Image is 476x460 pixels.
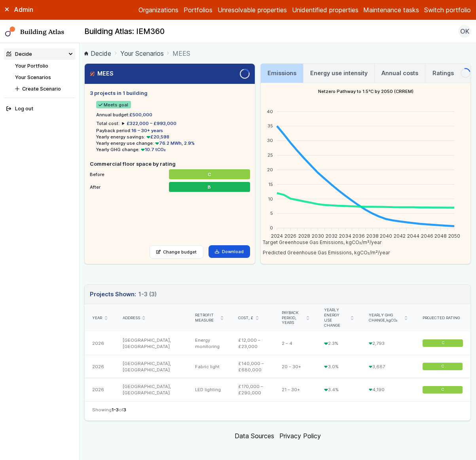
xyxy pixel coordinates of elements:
[123,407,126,413] span: 3
[257,250,390,256] span: Predicted Greenhouse Gas Emissions, kgCO₂/m²/year
[312,233,324,239] tspan: 2030
[96,140,250,146] li: Yearly energy use change:
[129,112,152,117] span: £500,000
[261,64,303,83] a: Emissions
[458,25,471,38] button: OK
[423,316,463,321] div: Projected rating
[274,332,317,355] div: 2 – 4
[96,101,131,108] span: Meets goal
[5,27,15,37] img: main-0bbd2752.svg
[13,83,75,95] button: Create Scenario
[238,316,253,321] span: Cost, £
[441,364,444,369] span: C
[267,138,273,143] tspan: 30
[15,63,48,69] a: Your Portfolio
[92,407,126,413] span: Showing of
[380,233,392,239] tspan: 2040
[123,361,171,373] a: [GEOGRAPHIC_DATA], [GEOGRAPHIC_DATA]
[96,112,250,118] li: Annual budget:
[4,48,75,60] summary: Decide
[267,152,273,158] tspan: 25
[209,245,250,258] a: Download
[369,313,402,323] span: Yearly GHG change,
[375,64,425,83] a: Annual costs
[298,233,310,239] tspan: 2028
[235,432,274,440] a: Data Sources
[361,355,415,378] div: 3,687
[434,233,447,239] tspan: 2048
[208,184,211,190] span: B
[90,180,250,191] li: After
[123,337,171,349] a: [GEOGRAPHIC_DATA], [GEOGRAPHIC_DATA]
[279,432,321,440] a: Privacy Policy
[274,378,317,401] div: 21 – 30+
[282,310,304,326] span: Payback period, years
[96,120,119,127] h6: Total cost:
[90,290,157,299] h3: Projects Shown:
[154,140,195,146] span: 76.2 MWh, 2.9%
[96,146,250,153] li: Yearly GHG change:
[195,313,218,323] span: Retrofit measure
[441,387,444,392] span: C
[90,160,250,168] h5: Commercial floor space by rating
[460,27,469,36] span: OK
[394,233,406,239] tspan: 2042
[386,318,398,322] span: kgCO₂
[424,5,471,15] button: Switch portfolio
[317,378,361,401] div: 3.4%
[407,233,419,239] tspan: 2044
[90,168,250,178] li: Before
[274,355,317,378] div: 20 – 30+
[324,308,348,328] span: Yearly energy use change
[131,128,163,133] span: 16 – 30+ years
[120,49,164,58] a: Your Scenarios
[173,49,190,58] span: MEES
[267,123,273,129] tspan: 35
[90,69,114,78] h3: MEES
[292,5,358,15] a: Unidentified properties
[122,120,176,127] summary: £322,000 – £993,000
[145,134,169,140] span: £20,598
[231,355,274,378] div: £140,000 – £680,000
[188,355,231,378] div: Fabric light
[339,233,351,239] tspan: 2034
[138,5,178,15] a: Organizations
[267,69,296,78] h3: Emissions
[231,332,274,355] div: £12,000 – £23,000
[6,50,32,58] div: Decide
[363,5,419,15] a: Maintenance tasks
[310,69,368,78] h3: Energy use intensity
[4,103,75,115] button: Log out
[326,233,338,239] tspan: 2032
[361,332,415,355] div: 2,793
[96,134,250,140] li: Yearly energy savings:
[317,332,361,355] div: 2.3%
[85,332,115,355] div: 2026
[361,378,415,401] div: 4,190
[268,181,273,187] tspan: 15
[268,196,273,201] tspan: 10
[138,290,157,299] span: 1-3 (3)
[261,83,470,100] h4: Netzero Pathway to 1.5°C by 2050 (CRREM)
[188,332,231,355] div: Energy monitoring
[127,121,176,126] span: £322,000 – £993,000
[85,378,115,401] div: 2026
[140,147,166,152] span: 10.7 tCO₂
[184,5,212,15] a: Portfolios
[267,108,273,114] tspan: 40
[150,245,204,259] a: Change budget
[15,74,51,80] a: Your Scenarios
[432,69,454,78] h3: Ratings
[92,316,102,321] span: Year
[421,233,433,239] tspan: 2046
[96,127,250,134] li: Payback period:
[317,355,361,378] div: 3.0%
[448,233,460,239] tspan: 2050
[271,233,283,239] tspan: 2024
[218,5,287,15] a: Unresolvable properties
[353,233,365,239] tspan: 2036
[257,239,382,245] span: Target Greenhouse Gas Emissions, kgCO₂/m²/year
[84,49,111,58] a: Decide
[85,401,470,420] nav: Table navigation
[85,355,115,378] div: 2026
